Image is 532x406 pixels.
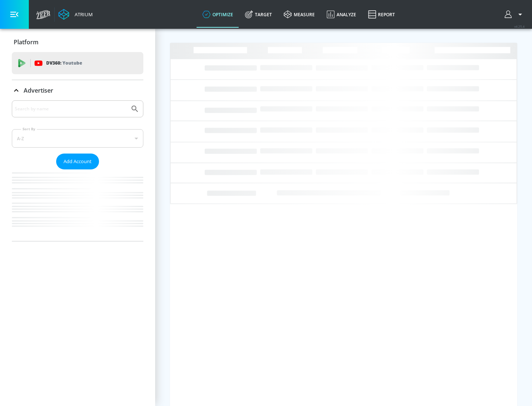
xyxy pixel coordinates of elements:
label: Sort By [21,127,37,131]
nav: list of Advertiser [12,169,143,241]
a: Atrium [58,9,93,20]
span: v 4.25.4 [514,24,525,28]
p: Platform [14,38,38,46]
div: DV360: Youtube [12,52,143,74]
input: Search by name [15,104,127,114]
div: Atrium [72,11,93,18]
a: Target [239,1,278,28]
a: Analyze [321,1,362,28]
p: DV360: [46,59,82,67]
p: Youtube [62,59,82,67]
div: Advertiser [12,100,143,241]
div: Advertiser [12,80,143,101]
span: Add Account [64,157,92,166]
div: A-Z [12,129,143,148]
button: Add Account [56,154,99,169]
p: Advertiser [24,86,53,94]
a: measure [278,1,321,28]
div: Platform [12,32,143,52]
a: Report [362,1,401,28]
a: optimize [197,1,239,28]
